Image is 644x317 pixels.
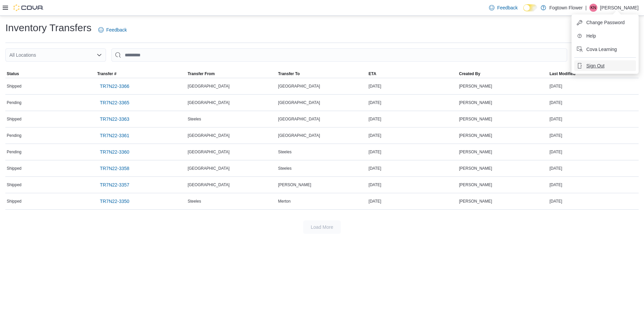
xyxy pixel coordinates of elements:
[278,199,290,204] span: Merton
[278,71,300,76] span: Transfer To
[459,166,492,171] span: [PERSON_NAME]
[187,116,201,122] span: Steeles
[278,166,291,171] span: Steeles
[586,19,625,26] span: Change Password
[97,145,132,159] a: TR7N22-3360
[459,133,492,138] span: [PERSON_NAME]
[187,199,201,204] span: Steeles
[367,82,458,90] div: [DATE]
[278,84,320,89] span: [GEOGRAPHIC_DATA]
[100,116,129,122] span: TR7N22-3363
[7,116,21,122] span: Shipped
[13,4,44,11] img: Cova
[548,115,639,123] div: [DATE]
[548,164,639,172] div: [DATE]
[7,149,21,155] span: Pending
[100,181,129,188] span: TR7N22-3357
[278,182,311,188] span: [PERSON_NAME]
[586,46,617,53] span: Cova Learning
[96,70,186,78] button: Transfer #
[591,4,596,12] span: KN
[111,48,567,62] input: This is a search bar. After typing your query, hit enter to filter the results lower in the page.
[7,199,21,204] span: Shipped
[97,71,116,76] span: Transfer #
[187,149,229,155] span: [GEOGRAPHIC_DATA]
[497,4,518,11] span: Feedback
[585,4,587,12] p: |
[548,99,639,107] div: [DATE]
[97,195,132,208] a: TR7N22-3350
[523,4,537,11] input: Dark Mode
[367,197,458,205] div: [DATE]
[278,100,320,105] span: [GEOGRAPHIC_DATA]
[187,166,229,171] span: [GEOGRAPHIC_DATA]
[97,96,132,109] a: TR7N22-3365
[574,44,636,55] button: Cova Learning
[459,71,480,76] span: Created By
[311,224,333,230] span: Load More
[187,133,229,138] span: [GEOGRAPHIC_DATA]
[97,112,132,126] a: TR7N22-3363
[369,71,376,76] span: ETA
[459,116,492,122] span: [PERSON_NAME]
[100,99,129,106] span: TR7N22-3365
[97,52,102,58] button: Open list of options
[548,70,639,78] button: Last Modified
[548,197,639,205] div: [DATE]
[549,71,575,76] span: Last Modified
[459,199,492,204] span: [PERSON_NAME]
[278,149,291,155] span: Steeles
[574,60,636,71] button: Sign Out
[7,84,21,89] span: Shipped
[367,164,458,172] div: [DATE]
[367,148,458,156] div: [DATE]
[486,1,520,14] a: Feedback
[97,162,132,175] a: TR7N22-3358
[548,82,639,90] div: [DATE]
[7,182,21,188] span: Shipped
[187,84,229,89] span: [GEOGRAPHIC_DATA]
[186,70,277,78] button: Transfer From
[459,149,492,155] span: [PERSON_NAME]
[549,4,583,12] p: Fogtown Flower
[589,4,597,12] div: Kevon Neiven
[600,4,639,12] p: [PERSON_NAME]
[458,70,548,78] button: Created By
[100,198,129,205] span: TR7N22-3350
[100,132,129,139] span: TR7N22-3361
[7,100,21,105] span: Pending
[586,33,596,39] span: Help
[187,182,229,188] span: [GEOGRAPHIC_DATA]
[367,70,458,78] button: ETA
[548,181,639,189] div: [DATE]
[97,178,132,192] a: TR7N22-3357
[367,181,458,189] div: [DATE]
[303,220,341,234] button: Load More
[367,99,458,107] div: [DATE]
[574,31,636,41] button: Help
[367,131,458,140] div: [DATE]
[7,166,21,171] span: Shipped
[459,182,492,188] span: [PERSON_NAME]
[278,116,320,122] span: [GEOGRAPHIC_DATA]
[100,149,129,155] span: TR7N22-3360
[7,71,19,76] span: Status
[100,165,129,172] span: TR7N22-3358
[574,17,636,28] button: Change Password
[459,100,492,105] span: [PERSON_NAME]
[187,100,229,105] span: [GEOGRAPHIC_DATA]
[187,71,215,76] span: Transfer From
[586,62,604,69] span: Sign Out
[106,27,127,33] span: Feedback
[97,80,132,93] a: TR7N22-3366
[548,131,639,140] div: [DATE]
[5,70,96,78] button: Status
[278,133,320,138] span: [GEOGRAPHIC_DATA]
[7,133,21,138] span: Pending
[548,148,639,156] div: [DATE]
[367,115,458,123] div: [DATE]
[97,129,132,142] a: TR7N22-3361
[5,21,92,35] h1: Inventory Transfers
[277,70,367,78] button: Transfer To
